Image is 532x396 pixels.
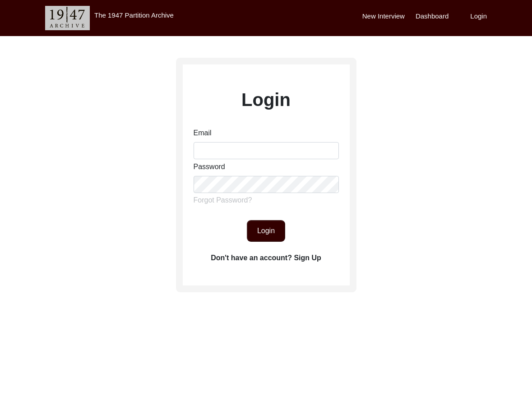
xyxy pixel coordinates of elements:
[247,220,285,242] button: Login
[45,6,90,30] img: header-logo.png
[94,11,174,19] label: The 1947 Partition Archive
[416,11,449,22] label: Dashboard
[194,195,252,206] label: Forgot Password?
[241,86,291,113] label: Login
[194,161,225,172] label: Password
[194,128,212,138] label: Email
[362,11,405,22] label: New Interview
[211,253,321,263] label: Don't have an account? Sign Up
[470,11,487,22] label: Login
